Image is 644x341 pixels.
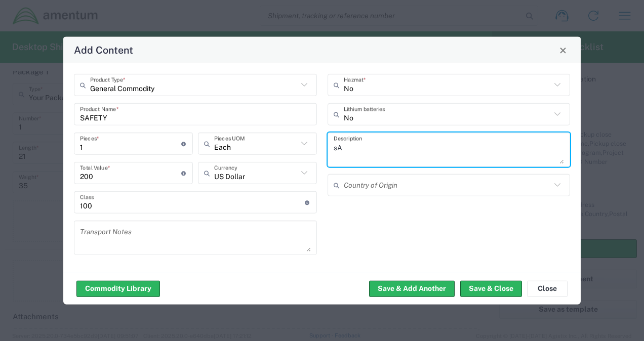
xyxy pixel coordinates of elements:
[74,42,133,57] h4: Add Content
[76,280,160,296] button: Commodity Library
[556,43,570,57] button: Close
[527,280,568,296] button: Close
[460,280,522,296] button: Save & Close
[369,280,455,296] button: Save & Add Another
